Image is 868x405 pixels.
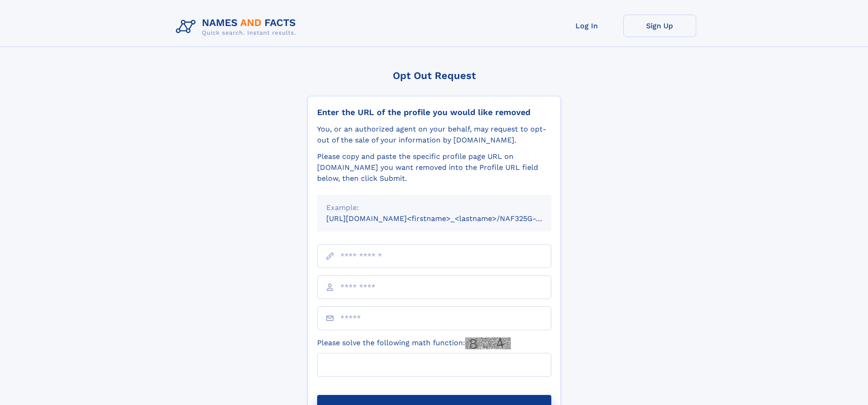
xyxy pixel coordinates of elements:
[550,15,623,37] a: Log In
[317,337,511,349] label: Please solve the following math function:
[317,151,551,184] div: Please copy and paste the specific profile page URL on [DOMAIN_NAME] you want removed into the Pr...
[308,70,561,81] div: Opt Out Request
[317,124,551,146] div: You, or an authorized agent on your behalf, may request to opt-out of the sale of your informatio...
[326,202,542,213] div: Example:
[623,15,696,37] a: Sign Up
[317,107,551,117] div: Enter the URL of the profile you would like removed
[326,214,569,223] small: [URL][DOMAIN_NAME]<firstname>_<lastname>/NAF325G-xxxxxxxx
[172,15,303,39] img: Logo Names and Facts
